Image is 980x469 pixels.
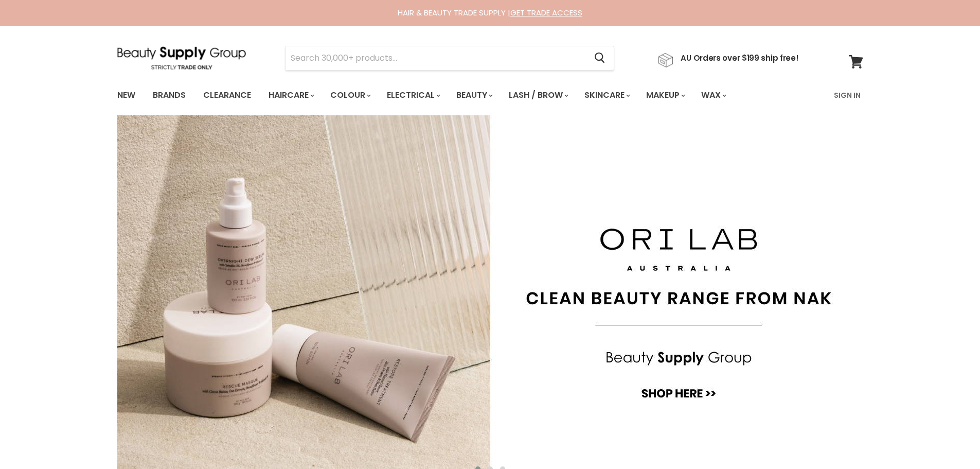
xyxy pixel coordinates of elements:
a: Colour [323,84,377,106]
a: Makeup [638,84,691,106]
button: Search [586,46,614,70]
a: Wax [693,84,733,106]
a: Brands [145,84,193,106]
a: Lash / Brow [501,84,575,106]
a: Sign In [828,84,867,106]
a: Skincare [577,84,636,106]
a: GET TRADE ACCESS [510,7,582,18]
div: HAIR & BEAUTY TRADE SUPPLY | [104,8,876,18]
form: Product [285,46,614,71]
iframe: Gorgias live chat messenger [929,421,970,459]
input: Search [286,46,586,70]
nav: Main [104,80,876,110]
a: Beauty [449,84,499,106]
a: Clearance [195,84,259,106]
ul: Main menu [110,80,781,110]
a: Electrical [379,84,447,106]
a: Haircare [261,84,320,106]
a: New [110,84,143,106]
